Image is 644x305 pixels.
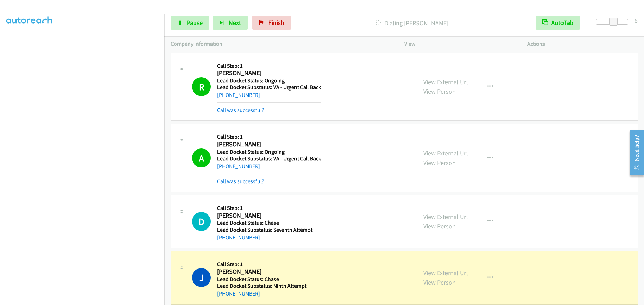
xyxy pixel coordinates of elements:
span: Next [229,19,241,27]
button: Next [213,16,248,30]
a: View Person [423,87,456,95]
h5: Lead Docket Substatus: Ninth Attempt [217,283,320,290]
iframe: Resource Center [624,125,644,180]
span: Finish [268,19,284,27]
h1: R [192,77,211,96]
h5: Call Step: 1 [217,261,320,268]
a: View External Url [423,78,468,86]
h1: A [192,148,211,167]
p: Company Information [171,40,392,48]
h2: [PERSON_NAME] [217,268,320,276]
div: 8 [635,16,638,25]
a: Call was successful? [217,107,264,113]
a: View External Url [423,149,468,157]
h5: Lead Docket Substatus: Seventh Attempt [217,226,320,233]
h5: Lead Docket Status: Ongoing [217,77,321,84]
a: View Person [423,222,456,230]
h5: Lead Docket Status: Ongoing [217,148,321,155]
a: [PHONE_NUMBER] [217,234,260,241]
h5: Lead Docket Status: Chase [217,276,320,283]
span: Pause [187,19,203,27]
h5: Call Step: 1 [217,62,321,69]
h2: [PERSON_NAME] [217,69,320,77]
a: [PHONE_NUMBER] [217,290,260,297]
h5: Call Step: 1 [217,205,320,212]
div: The call is yet to be attempted [192,212,211,231]
h2: [PERSON_NAME] [217,212,320,220]
p: Actions [527,40,638,48]
a: Finish [252,16,291,30]
a: [PHONE_NUMBER] [217,163,260,170]
h5: Lead Docket Substatus: VA - Urgent Call Back [217,84,321,91]
a: View External Url [423,269,468,277]
a: View Person [423,159,456,167]
a: View Person [423,278,456,286]
a: Pause [171,16,209,30]
a: Call was successful? [217,178,264,185]
h5: Call Step: 1 [217,133,321,140]
p: View [404,40,515,48]
h2: [PERSON_NAME] [217,140,320,148]
h1: D [192,212,211,231]
h5: Lead Docket Substatus: VA - Urgent Call Back [217,155,321,162]
a: [PHONE_NUMBER] [217,92,260,98]
h5: Lead Docket Status: Chase [217,219,320,226]
p: Dialing [PERSON_NAME] [300,18,523,28]
h1: J [192,268,211,287]
a: View External Url [423,213,468,221]
button: AutoTab [536,16,580,30]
